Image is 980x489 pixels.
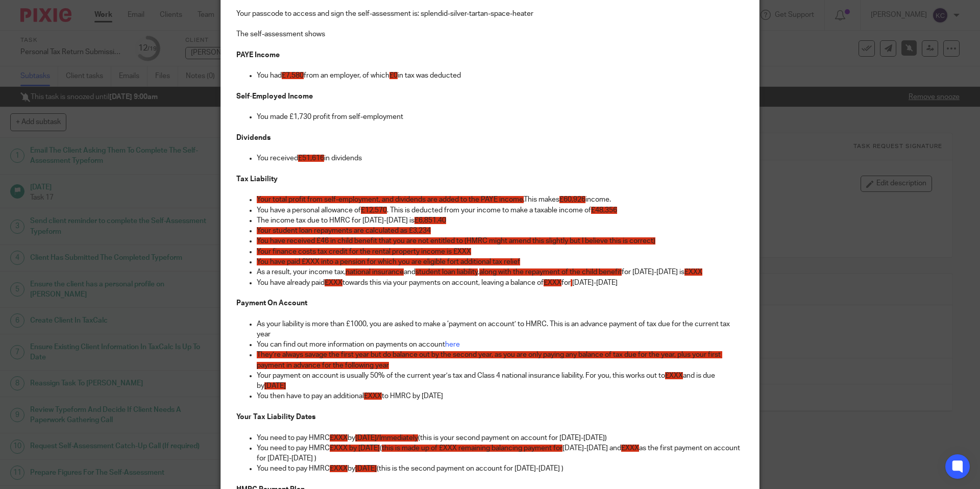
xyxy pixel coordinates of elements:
[257,351,722,369] span: They’re always savage the first year but do balance out by the second year, as you are only payin...
[364,393,382,400] span: £XXX
[355,434,418,442] span: [DATE]/Immediately
[415,268,478,276] span: student loan liability
[257,339,744,350] p: You can find out more information on payments on account
[257,319,744,340] p: As your liability is more than £1000, you are asked to make a ‘payment on account’ to HMRC. This ...
[665,372,683,379] span: £XXX
[257,153,744,163] p: You received in dividends
[257,215,744,226] p: The income tax due to HMRC for [DATE]-[DATE] is
[544,279,561,286] span: £XXX
[330,465,348,472] span: £XXX
[236,300,307,307] strong: Payment On Account
[591,207,617,214] span: £48,356
[684,268,702,276] span: £XXX
[559,196,585,203] span: £60,926
[479,268,622,276] span: along with the repayment of the child benefit
[257,196,524,203] span: Your total profit from self-employment, and dividends are added to the PAYE income.
[382,445,562,452] span: this is made up of £XXX remaining balancing payment for
[361,207,387,214] span: £12,570
[257,391,744,401] p: You then have to pay an additional to HMRC by [DATE]
[330,445,380,452] span: £XXX by [DATE]
[257,463,744,474] p: You need to pay HMRC by (this is the second payment on account for [DATE]-[DATE] )
[257,371,744,392] p: Your payment on account is usually 50% of the current year’s tax and Class 4 national insurance l...
[264,382,286,389] span: [DATE]
[621,445,639,452] span: £XXX
[355,465,377,472] span: [DATE]
[330,434,348,442] span: £XXX
[445,341,460,348] a: here
[257,194,744,205] p: This makes income.
[346,268,404,276] span: national insurance
[236,134,271,141] strong: Dividends
[236,413,315,421] strong: Your Tax Liability Dates
[414,217,446,224] span: £6,851.40
[257,267,744,277] p: As a result, your income tax, and , for [DATE]-[DATE] is
[257,443,744,464] p: You need to pay HMRC ( [DATE]-[DATE] and as the first payment on account for [DATE]-[DATE] )
[257,433,744,443] p: You need to pay HMRC by (this is your second payment on account for [DATE]-[DATE])
[236,176,278,183] strong: Tax Liability
[298,155,324,162] span: £51,616
[257,205,744,215] p: You have a personal allowance of . This is deducted from your income to make a taxable income of
[257,237,655,244] span: You have received £46 in child benefit that you are not entitled to (HMRC might amend this slight...
[257,258,520,265] span: You have paid £XXX into a pension for which you are eligible fort additional tax relief
[257,278,744,288] p: You have already paid towards this via your payments on account, leaving a balance of for [DATE]-...
[257,227,431,234] span: Your student loan repayments are calculated as £3,234
[257,248,471,255] span: Your finance costs tax credit for the rental property income is £XXX
[325,279,342,286] span: £XXX
[257,112,744,122] p: You made £1,730 profit from self-employment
